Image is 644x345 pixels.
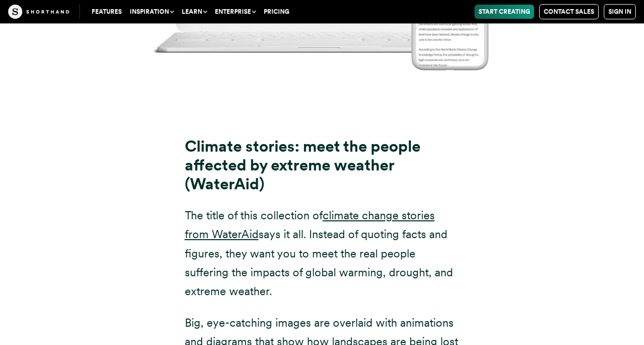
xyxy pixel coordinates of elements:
img: The Craft [8,5,69,19]
strong: Climate stories: meet the people affected by extreme weather (WaterAid) [185,137,421,193]
a: Start Creating [474,5,534,19]
a: Sign in [604,4,636,19]
a: Features [88,5,126,19]
a: climate change stories from WaterAid [185,209,435,241]
button: Enterprise [211,5,260,19]
button: Learn [178,5,211,19]
button: Inspiration [126,5,178,19]
a: Pricing [260,5,293,19]
a: Contact Sales [539,4,599,19]
p: The title of this collection of says it all. Instead of quoting facts and figures, they want you ... [185,206,460,301]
